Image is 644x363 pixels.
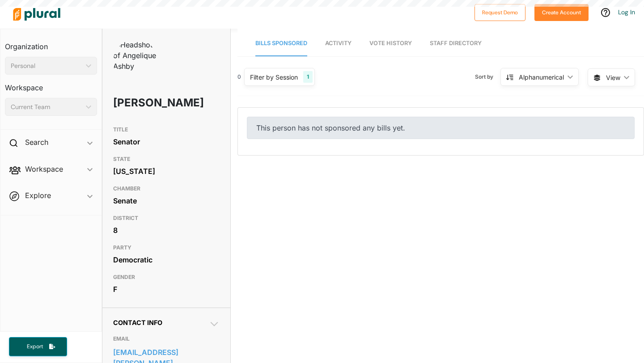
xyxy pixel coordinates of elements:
[303,71,313,83] div: 1
[606,73,620,82] span: View
[113,135,220,148] div: Senator
[237,73,241,81] div: 0
[250,72,298,82] div: Filter by Session
[325,31,352,56] a: Activity
[5,75,97,94] h3: Workspace
[255,31,307,56] a: Bills Sponsored
[247,117,635,139] div: This person has not sponsored any bills yet.
[430,31,482,56] a: Staff Directory
[534,7,589,17] a: Create Account
[113,154,220,165] h3: STATE
[113,283,220,296] div: F
[25,137,48,147] h2: Search
[11,102,82,112] div: Current Team
[475,73,500,81] span: Sort by
[618,8,635,16] a: Log In
[113,242,220,253] h3: PARTY
[113,224,220,237] div: 8
[369,40,412,46] span: Vote History
[475,4,525,21] button: Request Demo
[113,213,220,224] h3: DISTRICT
[255,40,307,46] span: Bills Sponsored
[113,183,220,194] h3: CHAMBER
[113,319,162,326] span: Contact Info
[5,34,97,53] h3: Organization
[325,40,352,46] span: Activity
[11,61,82,71] div: Personal
[369,31,412,56] a: Vote History
[9,337,67,356] button: Export
[113,89,177,116] h1: [PERSON_NAME]
[113,124,220,135] h3: TITLE
[113,272,220,283] h3: GENDER
[113,39,158,72] img: Headshot of Angelique Ashby
[113,333,220,344] h3: EMAIL
[534,4,589,21] button: Create Account
[113,194,220,207] div: Senate
[475,7,525,17] a: Request Demo
[113,253,220,266] div: Democratic
[113,165,220,178] div: [US_STATE]
[21,343,49,350] span: Export
[519,72,564,82] div: Alphanumerical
